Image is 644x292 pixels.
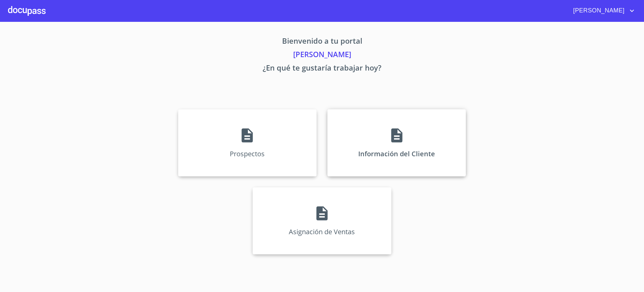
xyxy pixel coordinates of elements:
p: Prospectos [230,149,265,158]
p: Asignación de Ventas [289,227,355,236]
button: account of current user [568,5,636,16]
p: ¿En qué te gustaría trabajar hoy? [115,62,529,76]
p: Información del Cliente [358,149,435,158]
span: [PERSON_NAME] [568,5,628,16]
p: Bienvenido a tu portal [115,35,529,49]
p: [PERSON_NAME] [115,49,529,62]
